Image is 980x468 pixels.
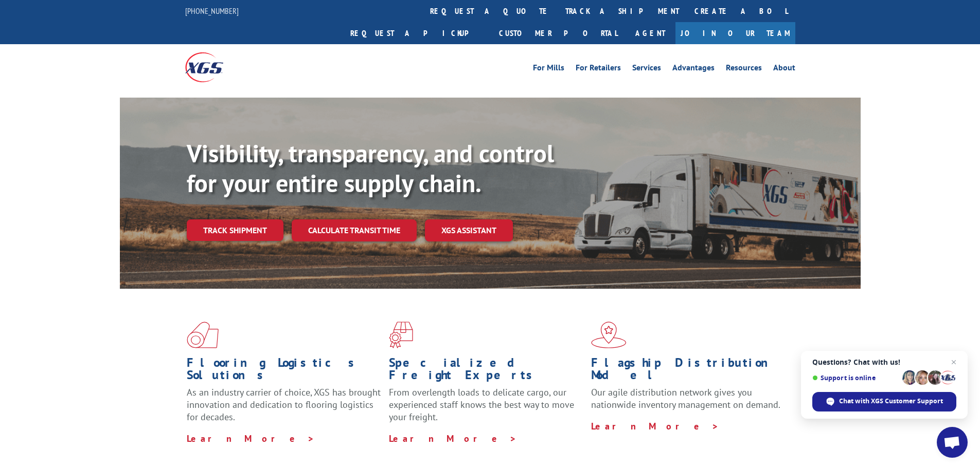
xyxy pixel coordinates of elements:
[389,322,413,348] img: xgs-icon-focused-on-flooring-red
[773,64,795,75] a: About
[491,22,625,44] a: Customer Portal
[591,322,627,348] img: xgs-icon-flagship-distribution-model-red
[292,219,417,241] a: Calculate transit time
[591,357,786,386] h1: Flagship Distribution Model
[576,64,621,75] a: For Retailers
[839,397,943,406] span: Chat with XGS Customer Support
[591,386,780,410] span: Our agile distribution network gives you nationwide inventory management on demand.
[389,386,583,432] p: From overlength loads to delicate cargo, our experienced staff knows the best way to move your fr...
[937,427,968,458] div: Open chat
[632,64,661,75] a: Services
[343,22,491,44] a: Request a pickup
[672,64,715,75] a: Advantages
[187,357,381,386] h1: Flooring Logistics Solutions
[726,64,762,75] a: Resources
[812,358,956,366] span: Questions? Chat with us!
[533,64,564,75] a: For Mills
[187,386,381,423] span: As an industry carrier of choice, XGS has brought innovation and dedication to flooring logistics...
[187,322,219,348] img: xgs-icon-total-supply-chain-intelligence-red
[812,374,899,382] span: Support is online
[812,392,956,411] div: Chat with XGS Customer Support
[625,22,675,44] a: Agent
[591,420,719,432] a: Learn More >
[187,137,554,199] b: Visibility, transparency, and control for your entire supply chain.
[425,219,513,241] a: XGS ASSISTANT
[389,357,583,386] h1: Specialized Freight Experts
[187,433,315,444] a: Learn More >
[185,6,239,16] a: [PHONE_NUMBER]
[389,433,517,444] a: Learn More >
[675,22,795,44] a: Join Our Team
[948,356,960,368] span: Close chat
[187,219,283,241] a: Track shipment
